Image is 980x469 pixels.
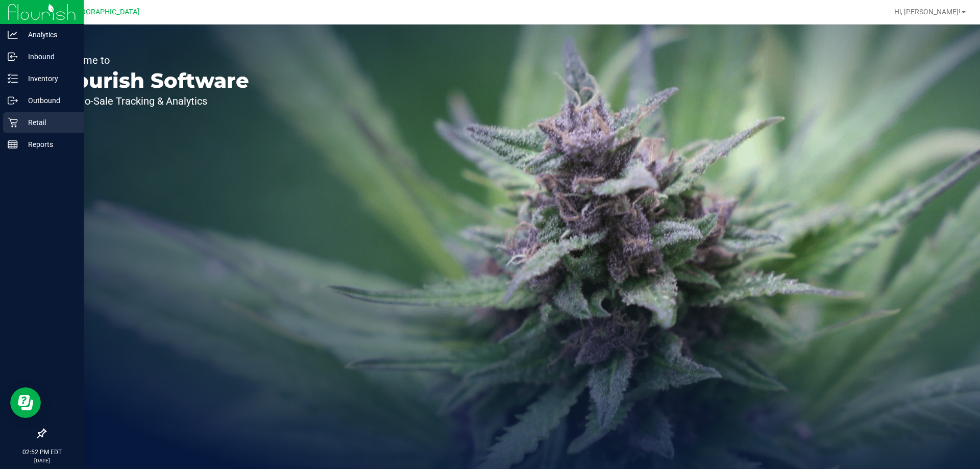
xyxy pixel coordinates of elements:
[8,30,18,40] inline-svg: Analytics
[18,29,79,41] p: Analytics
[18,51,79,63] p: Inbound
[8,95,18,106] inline-svg: Outbound
[18,116,79,129] p: Retail
[5,448,79,457] p: 02:52 PM EDT
[55,96,249,106] p: Seed-to-Sale Tracking & Analytics
[8,52,18,62] inline-svg: Inbound
[10,387,41,418] iframe: Resource center
[18,94,79,107] p: Outbound
[8,139,18,150] inline-svg: Reports
[18,138,79,151] p: Reports
[5,457,79,464] p: [DATE]
[55,55,249,65] p: Welcome to
[894,8,961,16] span: Hi, [PERSON_NAME]!
[8,117,18,128] inline-svg: Retail
[55,70,249,91] p: Flourish Software
[69,8,139,16] span: [GEOGRAPHIC_DATA]
[18,72,79,85] p: Inventory
[8,73,18,84] inline-svg: Inventory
